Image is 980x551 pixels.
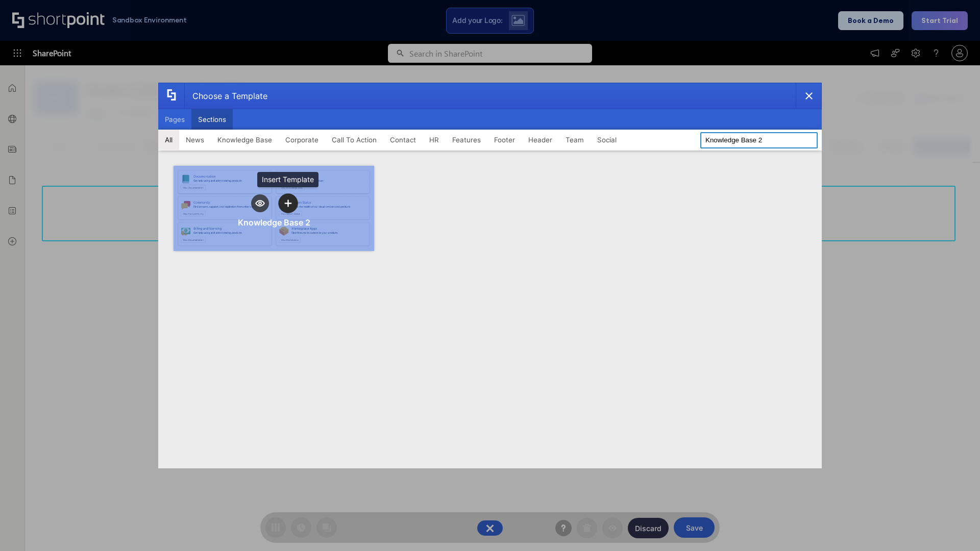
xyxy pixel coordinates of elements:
button: Sections [191,109,233,130]
div: template selector [158,83,822,468]
button: News [179,130,211,150]
button: All [158,130,179,150]
button: Knowledge Base [211,130,279,150]
button: Header [522,130,559,150]
button: Footer [487,130,522,150]
input: Search [700,132,818,148]
button: Pages [158,109,191,130]
button: Social [591,130,623,150]
button: Corporate [279,130,325,150]
button: Contact [383,130,423,150]
div: Knowledge Base 2 [238,217,310,228]
div: Choose a Template [184,83,267,109]
button: Call To Action [325,130,383,150]
button: HR [423,130,446,150]
iframe: Chat Widget [929,502,980,551]
button: Features [446,130,487,150]
button: Team [559,130,591,150]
